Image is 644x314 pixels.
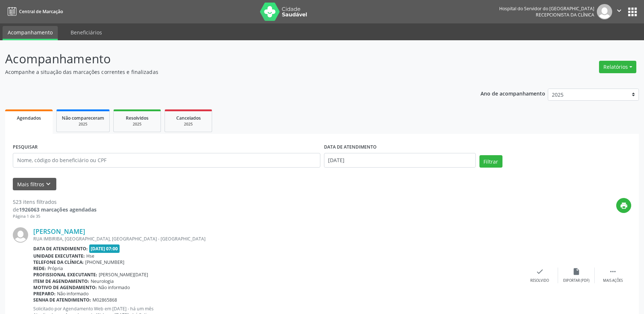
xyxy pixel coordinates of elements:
[17,115,41,121] span: Agendados
[597,4,612,19] img: img
[33,246,88,252] b: Data de atendimento:
[603,278,623,283] div: Mais ações
[176,115,201,121] span: Cancelados
[93,297,117,303] span: M02865868
[599,61,636,73] button: Relatórios
[62,115,104,121] span: Não compareceram
[5,5,63,18] a: Central de Marcação
[626,5,639,18] button: apps
[33,253,85,259] b: Unidade executante:
[3,26,58,40] a: Acompanhamento
[481,89,545,98] p: Ano de acompanhamento
[19,8,63,15] span: Central de Marcação
[119,122,155,127] div: 2025
[13,213,97,220] div: Página 1 de 35
[44,180,52,188] i: keyboard_arrow_down
[612,4,626,19] button: 
[33,259,84,265] b: Telefone da clínica:
[13,153,320,168] input: Nome, código do beneficiário ou CPF
[615,7,623,15] i: 
[530,278,549,283] div: Resolvido
[13,206,97,213] div: de
[57,291,88,297] span: Não informado
[536,268,544,276] i: check
[89,244,120,253] span: [DATE] 07:00
[33,265,46,272] b: Rede:
[126,115,148,121] span: Resolvidos
[572,268,580,276] i: insert_drive_file
[33,236,521,242] div: RUA IMBIRIBA, [GEOGRAPHIC_DATA], [GEOGRAPHIC_DATA] - [GEOGRAPHIC_DATA]
[5,68,449,76] p: Acompanhe a situação das marcações correntes e finalizadas
[479,155,502,168] button: Filtrar
[499,5,594,12] div: Hospital do Servidor do [GEOGRAPHIC_DATA]
[85,259,124,265] span: [PHONE_NUMBER]
[13,142,38,153] label: PESQUISAR
[48,265,63,272] span: Própria
[170,122,207,127] div: 2025
[33,291,56,297] b: Preparo:
[616,198,631,213] button: print
[536,12,594,18] span: Recepcionista da clínica
[5,50,449,68] p: Acompanhamento
[98,284,130,291] span: Não informado
[99,272,148,278] span: [PERSON_NAME][DATE]
[13,227,28,243] img: img
[65,26,107,39] a: Beneficiários
[324,153,476,168] input: Selecione um intervalo
[33,284,97,291] b: Motivo de agendamento:
[563,278,590,283] div: Exportar (PDF)
[620,202,628,210] i: print
[324,142,377,153] label: DATA DE ATENDIMENTO
[33,278,89,284] b: Item de agendamento:
[13,178,56,191] button: Mais filtroskeyboard_arrow_down
[33,227,85,235] a: [PERSON_NAME]
[86,253,94,259] span: Hse
[33,272,97,278] b: Profissional executante:
[91,278,114,284] span: Neurologia
[13,198,97,206] div: 523 itens filtrados
[62,122,104,127] div: 2025
[19,206,97,213] strong: 1926063 marcações agendadas
[609,268,617,276] i: 
[33,297,91,303] b: Senha de atendimento:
